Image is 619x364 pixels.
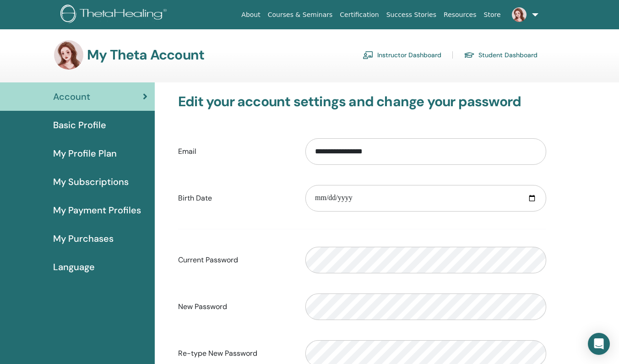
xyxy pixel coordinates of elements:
[383,6,440,23] a: Success Stories
[53,260,95,274] span: Language
[238,6,264,23] a: About
[264,6,337,23] a: Courses & Seminars
[53,175,129,189] span: My Subscriptions
[87,47,204,63] h3: My Theta Account
[440,6,480,23] a: Resources
[171,298,299,315] label: New Password
[171,345,299,362] label: Re-type New Password
[53,90,90,103] span: Account
[363,51,374,59] img: chalkboard-teacher.svg
[171,143,299,160] label: Email
[178,93,546,110] h3: Edit your account settings and change your password
[53,118,106,132] span: Basic Profile
[336,6,382,23] a: Certification
[53,147,117,160] span: My Profile Plan
[54,40,83,70] img: default.jpg
[464,48,538,62] a: Student Dashboard
[480,6,505,23] a: Store
[53,232,114,245] span: My Purchases
[464,51,475,59] img: graduation-cap.svg
[53,203,141,217] span: My Payment Profiles
[171,190,299,207] label: Birth Date
[512,7,527,22] img: default.jpg
[60,5,170,25] img: logo.png
[588,333,610,355] div: Open Intercom Messenger
[363,48,441,62] a: Instructor Dashboard
[171,251,299,269] label: Current Password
